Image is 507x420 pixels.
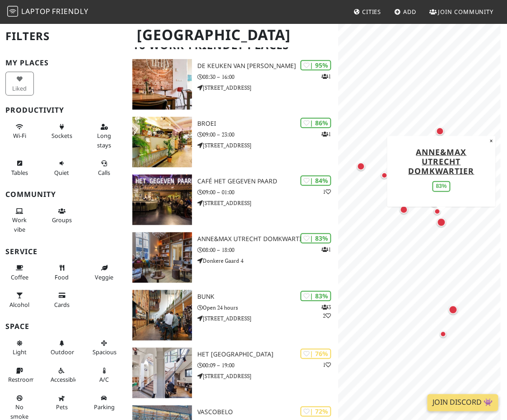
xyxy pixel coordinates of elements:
[5,322,121,331] h3: Space
[9,301,29,309] span: Alcohol
[432,181,450,191] div: 83%
[132,347,192,398] img: Het Huis Utrecht
[54,301,70,309] span: Credit cards
[54,169,69,177] span: Quiet
[132,290,192,340] img: BUNK
[48,119,76,143] button: Sockets
[127,290,338,340] a: BUNK | 83% 32 BUNK Open 24 hours [STREET_ADDRESS]
[48,204,76,228] button: Groups
[56,403,68,411] span: Pet friendly
[51,132,72,140] span: Power sockets
[5,106,121,114] h3: Productivity
[379,170,390,181] div: Map marker
[300,118,331,128] div: | 86%
[5,190,121,199] h3: Community
[434,125,446,137] div: Map marker
[55,273,69,281] span: Food
[197,120,338,128] h3: BROEI
[51,348,74,356] span: Outdoor area
[90,260,118,284] button: Veggie
[5,247,121,256] h3: Service
[48,288,76,312] button: Cards
[197,246,338,254] p: 08:00 – 18:00
[321,303,331,320] p: 3 2
[5,119,34,143] button: Wi-Fi
[300,406,331,416] div: | 72%
[438,8,493,16] span: Join Community
[197,256,338,265] p: Donkere Gaard 4
[90,391,118,415] button: Parking
[12,216,27,233] span: People working
[127,117,338,167] a: BROEI | 86% 1 BROEI 09:00 – 23:00 [STREET_ADDRESS]
[391,4,420,20] a: Add
[5,363,34,387] button: Restroom
[197,293,338,301] h3: BUNK
[127,347,338,398] a: Het Huis Utrecht | 76% 1 Het [GEOGRAPHIC_DATA] 00:09 – 19:00 [STREET_ADDRESS]
[300,291,331,301] div: | 83%
[8,375,35,383] span: Restroom
[398,204,409,215] div: Map marker
[10,403,28,420] span: Smoke free
[48,156,76,180] button: Quiet
[197,314,338,323] p: [STREET_ADDRESS]
[362,8,381,16] span: Cities
[197,130,338,139] p: 09:00 – 23:00
[93,348,116,356] span: Spacious
[7,6,18,17] img: LaptopFriendly
[5,204,34,237] button: Work vibe
[428,197,440,209] div: Map marker
[197,408,338,416] h3: Vascobelo
[425,4,497,20] a: Join Community
[93,403,114,411] span: Parking
[300,60,331,70] div: | 95%
[197,141,338,150] p: [STREET_ADDRESS]
[132,232,192,283] img: Anne&Max Utrecht Domkwartier
[98,169,110,177] span: Video/audio calls
[90,119,118,152] button: Long stays
[130,23,336,47] h1: [GEOGRAPHIC_DATA]
[90,156,118,180] button: Calls
[11,273,28,281] span: Coffee
[11,169,28,177] span: Work-friendly tables
[349,4,385,20] a: Cities
[52,6,88,16] span: Friendly
[197,62,338,70] h3: De keuken van [PERSON_NAME]
[435,216,447,228] div: Map marker
[197,235,338,243] h3: Anne&Max Utrecht Domkwartier
[197,83,338,92] p: [STREET_ADDRESS]
[197,73,338,81] p: 08:30 – 16:00
[95,273,113,281] span: Veggie
[432,206,442,217] div: Map marker
[197,178,338,185] h3: Café Het Gegeven Paard
[5,336,34,360] button: Light
[323,187,331,196] p: 1
[5,59,121,67] h3: My Places
[48,336,76,360] button: Outdoor
[132,117,192,167] img: BROEI
[21,6,51,16] span: Laptop
[321,245,331,254] p: 1
[48,363,76,387] button: Accessible
[197,188,338,196] p: 09:00 – 01:00
[321,130,331,138] p: 1
[90,336,118,360] button: Spacious
[300,175,331,186] div: | 84%
[323,361,331,369] p: 1
[5,156,34,180] button: Tables
[5,288,34,312] button: Alcohol
[408,146,474,176] a: Anne&Max Utrecht Domkwartier
[447,303,459,316] div: Map marker
[5,23,121,50] h2: Filters
[132,59,192,110] img: De keuken van Thijs
[51,375,78,383] span: Accessible
[197,303,338,312] p: Open 24 hours
[300,233,331,243] div: | 83%
[5,260,34,284] button: Coffee
[99,375,109,383] span: Air conditioned
[487,136,495,146] button: Close popup
[127,232,338,283] a: Anne&Max Utrecht Domkwartier | 83% 1 Anne&Max Utrecht Domkwartier 08:00 – 18:00 Donkere Gaard 4
[197,372,338,380] p: [STREET_ADDRESS]
[132,174,192,225] img: Café Het Gegeven Paard
[7,4,88,20] a: LaptopFriendly LaptopFriendly
[48,260,76,284] button: Food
